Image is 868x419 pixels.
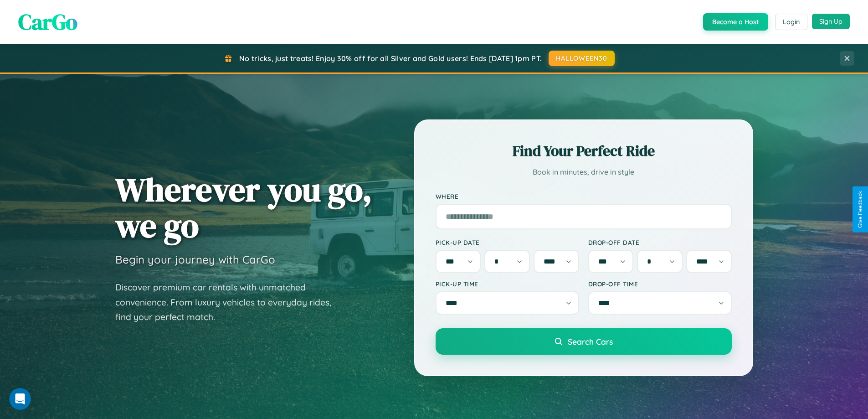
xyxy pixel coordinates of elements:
label: Drop-off Date [588,238,732,246]
label: Pick-up Time [436,280,579,288]
div: Give Feedback [857,191,863,228]
p: Book in minutes, drive in style [436,166,732,179]
h1: Wherever you go, we go [115,171,372,243]
span: No tricks, just treats! Enjoy 30% off for all Silver and Gold users! Ends [DATE] 1pm PT. [239,54,542,63]
label: Drop-off Time [588,280,732,288]
p: Discover premium car rentals with unmatched convenience. From luxury vehicles to everyday rides, ... [115,280,343,325]
h3: Begin your journey with CarGo [115,253,275,266]
span: CarGo [18,7,77,37]
button: Become a Host [703,13,768,31]
button: HALLOWEEN30 [549,51,615,66]
label: Where [436,192,732,200]
h2: Find Your Perfect Ride [436,141,732,161]
button: Login [775,14,807,30]
span: Search Cars [568,336,613,347]
label: Pick-up Date [436,238,579,246]
button: Sign Up [812,14,850,29]
button: Search Cars [436,328,732,355]
iframe: Intercom live chat [9,388,31,410]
